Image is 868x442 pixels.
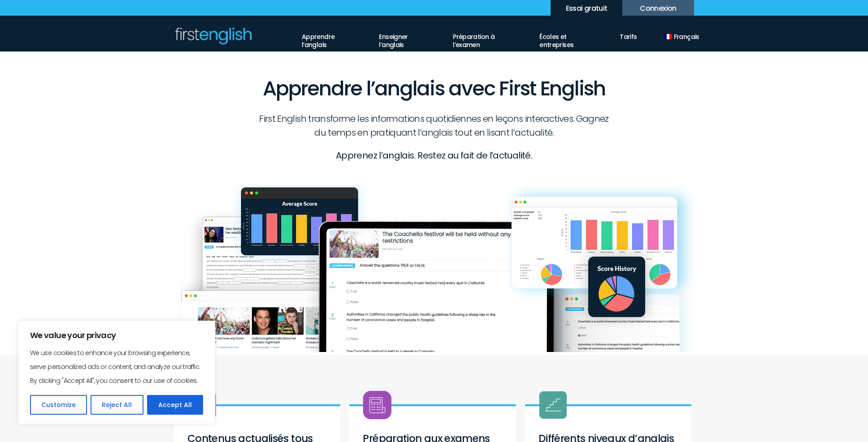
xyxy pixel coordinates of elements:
[174,51,694,103] h1: Apprendre l’anglais avec First English
[174,185,694,352] img: first-english-learn-english-desktop-graphic.png
[538,391,568,420] img: first-english-learn-different-levels.png
[30,346,203,388] p: We use cookies to enhance your browsing experience, serve personalized ads or content, and analyz...
[91,395,143,415] button: Reject All
[620,27,637,42] a: Tarifs
[30,395,87,415] button: Customize
[256,112,612,140] p: First English transforme les informations quotidiennes en leçons interactives. Gagnez du temps en...
[363,391,392,420] img: first-english-teach-lesson-plans.png
[30,330,203,341] p: We value your privacy
[379,27,426,50] a: Enseigner l’anglais
[664,27,694,42] a: Français
[147,395,203,415] button: Accept All
[674,33,699,41] span: Français
[302,27,352,50] a: Apprendre l’anglais
[539,27,593,50] a: Écoles et entreprises
[453,27,512,50] a: Préparation à l’examen
[336,149,532,162] strong: Apprenez l’anglais. Restez au fait de l’actualité.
